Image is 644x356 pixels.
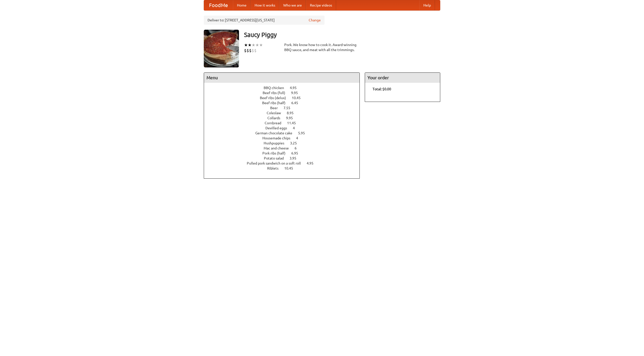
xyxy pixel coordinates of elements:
li: ★ [248,42,252,48]
li: $ [252,48,254,53]
span: Beef ribs (delux) [260,96,291,100]
a: Home [233,0,251,10]
span: Pulled pork sandwich on a soft roll [247,161,306,165]
b: Total: $0.00 [373,87,391,91]
li: $ [247,48,249,53]
a: Riblets 10.45 [267,166,302,170]
a: Collards 9.95 [267,116,302,120]
a: German chocolate cake 5.95 [255,131,314,135]
span: 4.95 [290,86,302,90]
span: 8.95 [287,111,299,115]
span: Devilled eggs [265,126,292,130]
span: 4.95 [307,161,318,165]
span: Potato salad [264,156,289,160]
a: Beef ribs (half) 6.45 [262,101,307,105]
a: How it works [251,0,279,10]
span: Mac and cheese [264,146,294,150]
span: Pork ribs (half) [262,151,291,155]
a: Recipe videos [306,0,336,10]
span: Beef ribs (half) [262,101,291,105]
span: 6.95 [291,151,303,155]
a: Potato salad 3.95 [264,156,306,160]
span: 5.95 [298,131,310,135]
li: $ [254,48,257,53]
h4: Your order [365,73,440,83]
span: Collards [267,116,285,120]
a: Who we are [279,0,306,10]
a: Help [419,0,435,10]
a: Beef ribs (full) 9.95 [263,91,307,95]
a: Mac and cheese 6 [264,146,306,150]
li: ★ [252,42,255,48]
a: Coleslaw 8.95 [267,111,303,115]
a: Pulled pork sandwich on a soft roll 4.95 [247,161,323,165]
span: Housemade chips [262,136,295,140]
li: $ [249,48,252,53]
span: Hushpuppies [264,141,289,145]
span: 10.45 [284,166,298,170]
a: FoodMe [204,0,233,10]
li: ★ [244,42,248,48]
span: Riblets [267,166,284,170]
span: 3.95 [290,156,301,160]
a: BBQ chicken 4.95 [264,86,306,90]
h4: Menu [204,73,359,83]
span: 6.45 [291,101,303,105]
span: 9.95 [291,91,303,95]
div: Pork. We know how to cook it. Award-winning BBQ sauce, and meat with all the trimmings. [284,42,360,52]
a: Cornbread 11.45 [265,121,305,125]
span: 6 [295,146,302,150]
span: 4 [296,136,303,140]
span: Beef ribs (full) [263,91,290,95]
a: Devilled eggs 4 [265,126,304,130]
span: 10.45 [292,96,306,100]
span: 7.55 [284,106,295,110]
span: 4 [293,126,300,130]
a: Beef ribs (delux) 10.45 [260,96,310,100]
li: ★ [255,42,259,48]
a: Pork ribs (half) 6.95 [262,151,307,155]
h3: Saucy Piggy [244,30,440,40]
img: angular.jpg [204,30,239,67]
span: 3.25 [290,141,302,145]
span: German chocolate cake [255,131,297,135]
span: Cornbread [265,121,286,125]
a: Beer 7.55 [270,106,300,110]
li: $ [244,48,247,53]
span: Beer [270,106,283,110]
li: ★ [259,42,263,48]
div: Deliver to: [STREET_ADDRESS][US_STATE] [204,16,325,25]
a: Housemade chips 4 [262,136,307,140]
span: BBQ chicken [264,86,289,90]
span: 9.95 [286,116,298,120]
span: Coleslaw [267,111,286,115]
a: Change [309,18,321,23]
span: 11.45 [287,121,301,125]
a: Hushpuppies 3.25 [264,141,306,145]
